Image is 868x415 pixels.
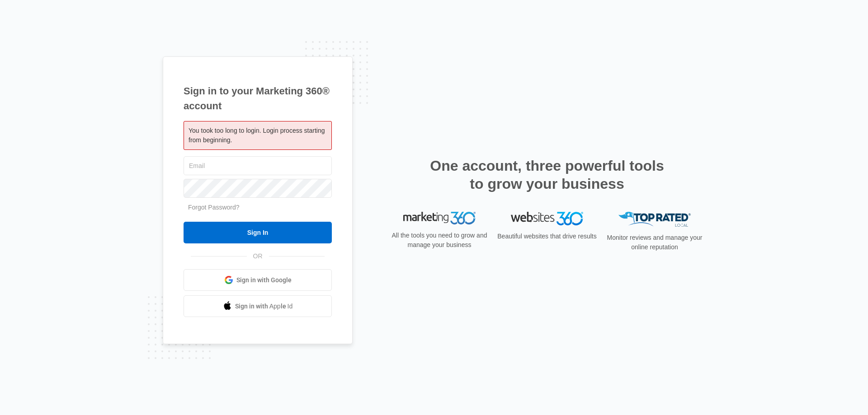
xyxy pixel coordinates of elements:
[427,157,667,193] h2: One account, three powerful tools to grow your business
[184,84,332,113] h1: Sign in to your Marketing 360® account
[188,204,240,211] a: Forgot Password?
[247,252,269,261] span: OR
[403,212,476,224] img: Marketing 360
[184,269,332,291] a: Sign in with Google
[184,222,332,243] input: Sign In
[511,212,583,225] img: Websites 360
[618,212,691,227] img: Top Rated Local
[496,232,598,241] p: Beautiful websites that drive results
[235,302,293,311] span: Sign in with Apple Id
[236,275,292,285] span: Sign in with Google
[184,295,332,317] a: Sign in with Apple Id
[184,156,332,175] input: Email
[189,127,325,144] span: You took too long to login. Login process starting from beginning.
[604,233,705,252] p: Monitor reviews and manage your online reputation
[389,231,490,250] p: All the tools you need to grow and manage your business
